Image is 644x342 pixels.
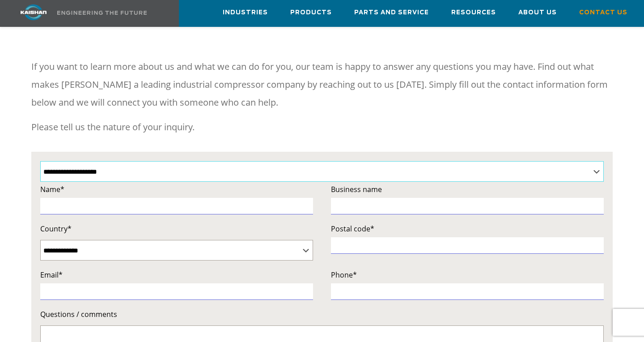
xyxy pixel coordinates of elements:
img: Engineering the future [57,11,147,15]
a: Parts and Service [354,0,429,25]
span: Parts and Service [354,8,429,18]
a: About Us [518,0,557,25]
span: Industries [223,8,268,18]
label: Email* [40,269,313,281]
a: Industries [223,0,268,25]
label: Business name [331,183,604,196]
label: Name* [40,183,313,196]
a: Products [290,0,332,25]
a: Resources [451,0,496,25]
p: Please tell us the nature of your inquiry. [31,118,613,136]
a: Contact Us [579,0,627,25]
label: Country* [40,222,313,235]
span: Contact Us [579,8,627,18]
label: Postal code* [331,222,604,235]
label: Phone* [331,269,604,281]
span: About Us [518,8,557,18]
p: If you want to learn more about us and what we can do for you, our team is happy to answer any qu... [31,58,613,111]
span: Resources [451,8,496,18]
span: Products [290,8,332,18]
